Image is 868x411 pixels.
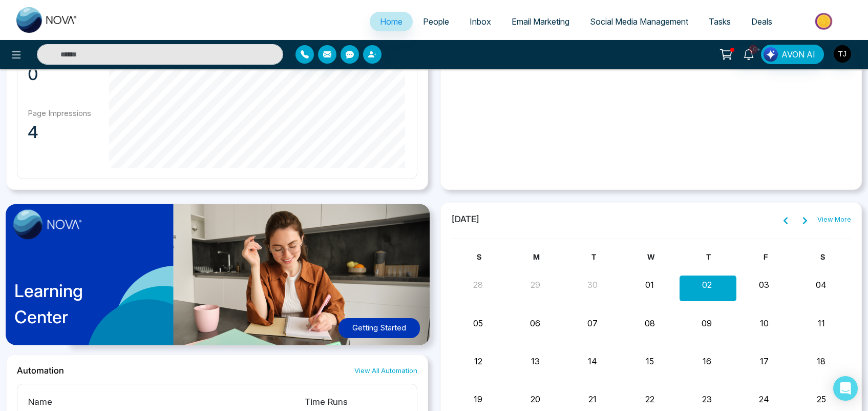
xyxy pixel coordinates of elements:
[6,202,428,355] a: LearningCenterGetting Started
[736,45,761,63] a: 10+
[698,12,741,31] a: Tasks
[17,365,64,376] h2: Automation
[764,252,768,261] span: F
[817,355,825,367] button: 18
[338,318,420,338] button: Getting Started
[588,355,597,367] button: 14
[646,355,654,367] button: 15
[760,317,769,329] button: 10
[473,317,483,329] button: 05
[702,317,712,329] button: 09
[370,12,413,31] a: Home
[512,16,569,27] span: Email Marketing
[587,317,598,329] button: 07
[764,47,778,62] img: Lead Flow
[470,16,491,27] span: Inbox
[703,355,711,367] button: 16
[702,279,712,291] button: 02
[451,61,540,70] span: Sent on [DATE] at 9:24 PM
[531,393,540,405] button: 20
[423,16,449,27] span: People
[533,252,540,261] span: M
[473,279,483,291] button: 28
[459,12,501,31] a: Inbox
[702,393,712,405] button: 23
[761,45,824,64] button: AVON AI
[16,7,78,33] img: Nova CRM Logo
[474,393,482,405] button: 19
[531,355,540,367] button: 13
[709,16,731,27] span: Tasks
[760,355,769,367] button: 17
[380,16,403,27] span: Home
[28,64,97,85] p: 0
[759,279,769,291] button: 03
[28,122,97,143] p: 4
[820,252,825,261] span: S
[818,317,825,329] button: 11
[28,108,97,118] p: Page Impressions
[531,279,540,291] button: 29
[751,16,772,27] span: Deals
[13,210,82,240] img: image
[833,376,858,401] div: Open Intercom Messenger
[477,252,481,261] span: S
[647,252,654,261] span: W
[741,12,782,31] a: Deals
[817,393,826,405] button: 25
[587,279,598,291] button: 30
[591,252,596,261] span: T
[706,252,711,261] span: T
[817,214,851,225] a: View More
[590,16,688,27] span: Social Media Management
[474,355,482,367] button: 12
[816,279,827,291] button: 04
[501,12,580,31] a: Email Marketing
[580,12,698,31] a: Social Media Management
[354,366,417,376] a: View All Automation
[759,393,769,405] button: 24
[530,317,540,329] button: 06
[413,12,459,31] a: People
[645,393,654,405] button: 22
[834,45,851,63] img: User Avatar
[588,393,597,405] button: 21
[14,278,83,330] p: Learning Center
[645,317,655,329] button: 08
[645,279,654,291] button: 01
[749,45,758,54] span: 10+
[451,213,480,226] span: [DATE]
[781,48,815,61] span: AVON AI
[788,10,862,33] img: Market-place.gif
